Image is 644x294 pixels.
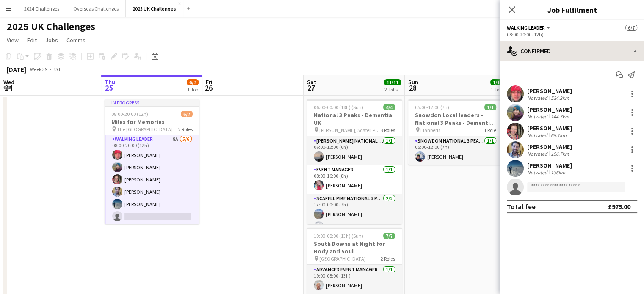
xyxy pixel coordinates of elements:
[307,265,402,294] app-card-role: Advanced Event Manager1/119:00-08:00 (13h)[PERSON_NAME]
[549,95,571,101] div: 534.2km
[314,104,363,110] span: 06:00-00:00 (18h) (Sun)
[126,0,183,17] button: 2025 UK Challenges
[7,65,26,74] div: [DATE]
[7,20,95,33] h1: 2025 UK Challenges
[181,111,193,117] span: 6/7
[117,126,173,132] span: The [GEOGRAPHIC_DATA]
[491,86,502,93] div: 1 Job
[319,256,366,262] span: [GEOGRAPHIC_DATA]
[3,78,14,86] span: Wed
[319,127,381,133] span: [PERSON_NAME], Scafell Pike and Snowdon
[549,169,567,176] div: 136km
[549,132,568,138] div: 68.7km
[187,79,199,85] span: 6/7
[407,83,418,93] span: 28
[384,86,401,93] div: 2 Jobs
[105,78,115,86] span: Thu
[307,136,402,165] app-card-role: [PERSON_NAME] National 3 Peaks Walking Leader1/106:00-12:00 (6h)[PERSON_NAME]
[103,83,115,93] span: 25
[3,35,22,46] a: View
[178,126,193,132] span: 2 Roles
[7,36,19,44] span: View
[383,233,395,239] span: 7/7
[527,87,572,95] div: [PERSON_NAME]
[307,111,402,126] h3: National 3 Peaks - Dementia UK
[625,25,637,31] span: 6/7
[608,202,630,211] div: £975.00
[2,83,14,93] span: 24
[105,99,199,106] div: In progress
[408,99,503,165] app-job-card: 05:00-12:00 (7h)1/1Snowdon Local leaders - National 3 Peaks - Dementia UK Llanberis1 RoleSnowdon ...
[527,124,572,132] div: [PERSON_NAME]
[105,99,199,224] app-job-card: In progress08:00-20:00 (12h)6/7Miles for Memories The [GEOGRAPHIC_DATA]2 RolesAdvanced Event Mana...
[306,83,316,93] span: 27
[420,127,440,133] span: Llanberis
[415,104,449,110] span: 05:00-12:00 (7h)
[527,113,549,120] div: Not rated
[17,0,66,17] button: 2024 Challenges
[490,79,502,85] span: 1/1
[105,134,199,225] app-card-role: Walking Leader8A5/608:00-20:00 (12h)[PERSON_NAME][PERSON_NAME][PERSON_NAME][PERSON_NAME][PERSON_N...
[527,169,549,176] div: Not rated
[307,99,402,224] app-job-card: 06:00-00:00 (18h) (Sun)4/4National 3 Peaks - Dementia UK [PERSON_NAME], Scafell Pike and Snowdon3...
[206,78,213,86] span: Fri
[24,35,40,46] a: Edit
[66,36,86,44] span: Comms
[408,136,503,165] app-card-role: Snowdon National 3 Peaks Walking Leader1/105:00-12:00 (7h)[PERSON_NAME]
[27,36,37,44] span: Edit
[527,162,572,169] div: [PERSON_NAME]
[42,35,61,46] a: Jobs
[53,66,61,72] div: BST
[507,25,552,31] button: Walking Leader
[66,0,126,17] button: Overseas Challenges
[307,165,402,194] app-card-role: Event Manager1/108:00-16:00 (8h)[PERSON_NAME]
[381,127,395,133] span: 3 Roles
[105,118,199,126] h3: Miles for Memories
[205,83,213,93] span: 26
[307,194,402,235] app-card-role: Scafell Pike National 3 Peaks Walking Leader2/217:00-00:00 (7h)[PERSON_NAME][PERSON_NAME]
[549,113,571,120] div: 144.7km
[45,36,58,44] span: Jobs
[28,66,49,72] span: Week 39
[408,111,503,126] h3: Snowdon Local leaders - National 3 Peaks - Dementia UK
[484,104,496,110] span: 1/1
[527,151,549,157] div: Not rated
[408,78,418,86] span: Sun
[314,233,363,239] span: 19:00-08:00 (13h) (Sun)
[111,111,148,117] span: 08:00-20:00 (12h)
[500,41,644,61] div: Confirmed
[307,240,402,255] h3: South Downs at Night for Body and Soul
[500,4,644,15] h3: Job Fulfilment
[507,202,536,211] div: Total fee
[484,127,496,133] span: 1 Role
[527,106,572,113] div: [PERSON_NAME]
[384,79,401,85] span: 11/11
[549,151,571,157] div: 156.7km
[527,143,572,151] div: [PERSON_NAME]
[507,25,545,31] span: Walking Leader
[527,95,549,101] div: Not rated
[307,78,316,86] span: Sat
[507,31,637,38] div: 08:00-20:00 (12h)
[187,86,198,93] div: 1 Job
[381,256,395,262] span: 2 Roles
[383,104,395,110] span: 4/4
[527,132,549,138] div: Not rated
[63,35,89,46] a: Comms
